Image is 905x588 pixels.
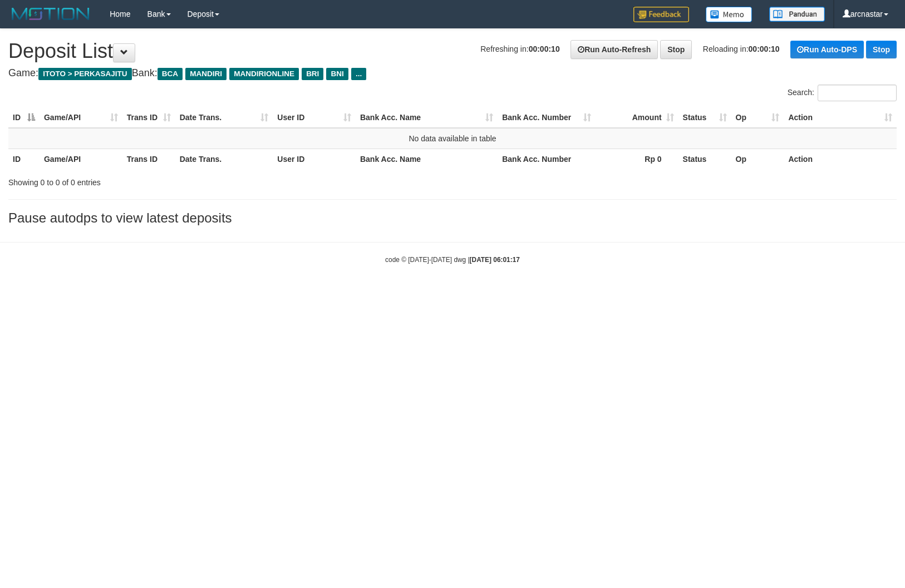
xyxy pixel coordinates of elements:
th: Status: activate to sort column ascending [678,107,731,128]
h3: Pause autodps to view latest deposits [8,211,897,225]
th: Status [678,149,731,169]
img: Feedback.jpg [633,7,689,22]
label: Search: [788,85,897,101]
th: Op [731,149,784,169]
th: Date Trans.: activate to sort column ascending [175,107,273,128]
th: Bank Acc. Name [356,149,498,169]
div: Showing 0 to 0 of 0 entries [8,172,369,188]
th: Game/API: activate to sort column ascending [40,107,122,128]
img: Button%20Memo.svg [706,7,752,22]
small: code © [DATE]-[DATE] dwg | [385,256,520,264]
th: Trans ID [122,149,175,169]
span: Refreshing in: [480,45,559,53]
span: Reloading in: [703,45,780,53]
h4: Game: Bank: [8,68,897,79]
th: Action [784,149,897,169]
span: BNI [326,68,348,80]
span: MANDIRIONLINE [229,68,299,80]
a: Stop [866,41,897,58]
th: Rp 0 [596,149,678,169]
a: Stop [660,40,692,59]
a: Run Auto-DPS [790,41,864,58]
th: Op: activate to sort column ascending [731,107,784,128]
strong: [DATE] 06:01:17 [470,256,520,264]
span: ... [351,68,366,80]
th: User ID [273,149,356,169]
img: panduan.png [769,7,825,22]
td: No data available in table [8,128,897,149]
th: Amount: activate to sort column ascending [596,107,678,128]
strong: 00:00:10 [529,45,560,53]
span: ITOTO > PERKASAJITU [38,68,132,80]
img: MOTION_logo.png [8,6,93,22]
h1: Deposit List [8,40,897,62]
th: User ID: activate to sort column ascending [273,107,356,128]
span: BCA [158,68,183,80]
span: MANDIRI [185,68,227,80]
th: Trans ID: activate to sort column ascending [122,107,175,128]
th: Date Trans. [175,149,273,169]
span: BRI [302,68,323,80]
th: ID [8,149,40,169]
th: Bank Acc. Name: activate to sort column ascending [356,107,498,128]
strong: 00:00:10 [749,45,780,53]
th: Action: activate to sort column ascending [784,107,897,128]
th: Bank Acc. Number [498,149,596,169]
input: Search: [818,85,897,101]
th: Bank Acc. Number: activate to sort column ascending [498,107,596,128]
th: Game/API [40,149,122,169]
th: ID: activate to sort column descending [8,107,40,128]
a: Run Auto-Refresh [570,40,658,59]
